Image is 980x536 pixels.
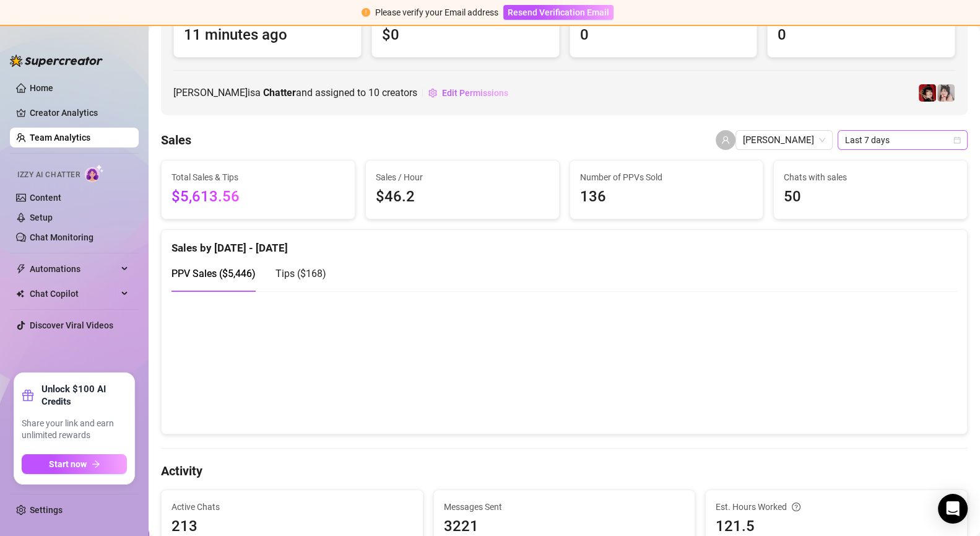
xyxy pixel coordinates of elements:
[376,170,549,184] span: Sales / Hour
[41,383,127,408] strong: Unlock $100 AI Credits
[85,164,104,182] img: AI Chatter
[778,24,945,47] span: 0
[721,136,730,144] span: user
[716,500,957,514] div: Est. Hours Worked
[428,83,509,103] button: Edit Permissions
[92,460,100,468] span: arrow-right
[375,6,498,19] div: Please verify your Email address
[444,500,685,514] span: Messages Sent
[362,8,370,17] span: exclamation-circle
[30,232,93,242] a: Chat Monitoring
[22,454,127,474] button: Start nowarrow-right
[263,87,296,99] b: Chatter
[30,320,113,330] a: Discover Viral Videos
[442,88,508,98] span: Edit Permissions
[784,185,957,209] span: 50
[953,136,961,144] span: calendar
[919,84,936,102] img: Miss
[161,131,191,149] h4: Sales
[580,185,753,209] span: 136
[792,500,800,514] span: question-circle
[368,87,379,99] span: 10
[30,103,129,123] a: Creator Analytics
[30,259,118,279] span: Automations
[171,500,413,514] span: Active Chats
[30,83,53,93] a: Home
[30,193,61,203] a: Content
[376,185,549,209] span: $46.2
[30,133,90,143] a: Team Analytics
[938,494,968,524] div: Open Intercom Messenger
[49,459,87,469] span: Start now
[937,84,955,102] img: Ani
[275,268,326,279] span: Tips ( $168 )
[503,5,614,20] button: Resend Verification Email
[508,7,609,17] span: Resend Verification Email
[22,418,127,442] span: Share your link and earn unlimited rewards
[845,131,960,149] span: Last 7 days
[580,24,747,47] span: 0
[30,213,53,222] a: Setup
[173,85,417,100] span: [PERSON_NAME] is a and assigned to creators
[16,264,26,274] span: thunderbolt
[171,185,345,209] span: $5,613.56
[428,89,437,97] span: setting
[784,170,957,184] span: Chats with sales
[743,131,825,149] span: Isabelle
[382,24,549,47] span: $0
[16,289,24,298] img: Chat Copilot
[161,462,968,480] h4: Activity
[171,268,256,279] span: PPV Sales ( $5,446 )
[171,170,345,184] span: Total Sales & Tips
[184,24,351,47] span: 11 minutes ago
[10,55,103,67] img: logo-BBDzfeDw.svg
[30,284,118,304] span: Chat Copilot
[17,169,80,181] span: Izzy AI Chatter
[171,230,957,257] div: Sales by [DATE] - [DATE]
[30,505,63,515] a: Settings
[580,170,753,184] span: Number of PPVs Sold
[22,389,34,402] span: gift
